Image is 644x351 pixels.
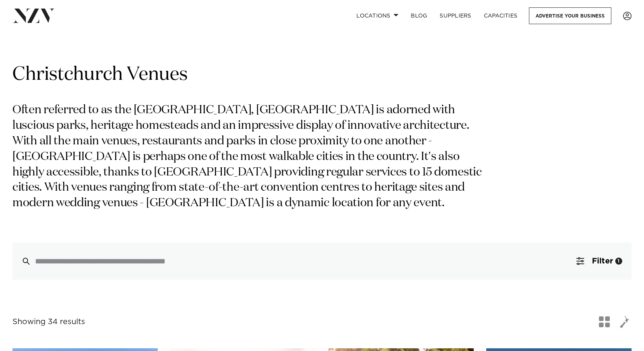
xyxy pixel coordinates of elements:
[529,7,611,24] a: Advertise your business
[405,7,433,24] a: BLOG
[12,103,493,211] p: Often referred to as the [GEOGRAPHIC_DATA], [GEOGRAPHIC_DATA] is adorned with luscious parks, her...
[478,7,524,24] a: Capacities
[12,9,55,23] img: nzv-logo.png
[592,257,613,265] span: Filter
[567,242,632,280] button: Filter1
[615,258,622,265] div: 1
[12,316,85,328] div: Showing 34 results
[350,7,405,24] a: Locations
[12,63,632,87] h1: Christchurch Venues
[433,7,477,24] a: SUPPLIERS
